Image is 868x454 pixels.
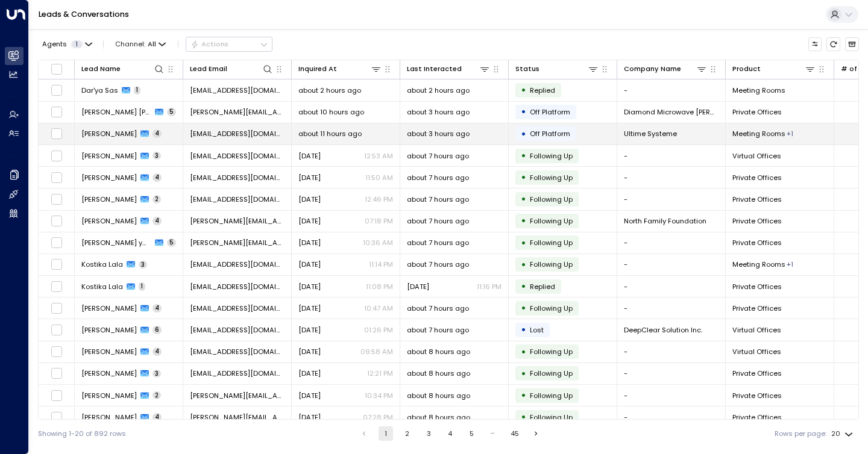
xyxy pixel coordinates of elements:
button: Archived Leads [845,37,859,51]
span: about 2 hours ago [298,86,361,95]
p: 10:34 PM [365,391,393,400]
span: Following Up [530,194,573,204]
span: DeepClear Solution Inc. [624,325,702,335]
span: about 7 hours ago [407,216,469,226]
span: about 7 hours ago [407,325,469,335]
button: Go to page 4 [443,426,458,441]
div: Company Name [624,63,681,75]
div: • [521,365,526,382]
p: 11:08 PM [366,282,393,291]
div: • [521,387,526,403]
div: • [521,344,526,360]
span: baker yadak [81,238,151,247]
span: Arsh Walia [81,151,137,161]
button: Go to page 5 [464,426,479,441]
span: Caroline North [81,216,137,226]
span: logistics@deepclear.ca [190,325,285,335]
span: Virtual Offices [732,325,781,335]
span: about 7 hours ago [407,194,469,204]
span: Following Up [530,391,573,400]
div: 20 [831,426,855,441]
span: Private Offices [732,368,782,378]
span: Following Up [530,347,573,356]
span: Sep 24, 2025 [298,347,321,356]
span: Toggle select row [51,281,63,293]
p: 12:46 PM [365,194,393,204]
span: Sep 29, 2025 [407,282,429,291]
span: 4 [153,304,162,313]
span: quyduongrmt@gmail.com [190,303,285,313]
span: Erika Bjerke [81,173,137,182]
span: Sep 29, 2025 [298,282,321,291]
span: 5 [167,108,176,116]
nav: pagination navigation [356,426,544,441]
span: Toggle select row [51,302,63,314]
td: - [617,167,726,188]
span: 4 [153,217,162,225]
div: Lead Email [190,63,227,75]
span: Private Offices [732,216,782,226]
p: 07:18 PM [365,216,393,226]
button: Actions [186,37,272,51]
div: Product [732,63,816,75]
div: Status [515,63,539,75]
span: about 8 hours ago [407,347,470,356]
span: Kostika Lala [81,260,123,269]
td: - [617,145,726,166]
span: 1 [139,282,145,291]
span: 6 [153,326,162,334]
span: 4 [153,129,162,138]
span: 1 [71,40,83,48]
span: Agents [42,41,67,48]
span: Oct 01, 2025 [298,391,321,400]
button: Go to page 3 [421,426,436,441]
div: Lead Name [81,63,121,75]
span: info@arshwalia.com [190,151,285,161]
span: Pauline Neumann [81,129,137,138]
span: Kostika Lala [81,282,123,291]
button: Agents1 [38,37,95,51]
p: 01:26 PM [364,325,393,335]
span: Shivam Khurania [81,412,137,422]
span: Sep 25, 2025 [298,173,321,182]
span: about 11 hours ago [298,129,362,138]
div: Company Name [624,63,707,75]
span: about 8 hours ago [407,412,470,422]
span: about 3 hours ago [407,129,470,138]
span: Toggle select row [51,106,63,118]
button: Customize [808,37,822,51]
button: Go to page 45 [508,426,522,441]
span: assistant@brandbutter.me [190,173,285,182]
div: • [521,257,526,273]
span: shay@navigatingdivorce.ca [190,194,285,204]
span: caroline@northfamilyfoundation.ca [190,216,285,226]
p: 11:50 AM [365,173,393,182]
td: - [617,385,726,406]
button: Channel:All [112,37,170,51]
span: about 10 hours ago [298,107,364,117]
span: Toggle select row [51,84,63,96]
div: • [521,235,526,251]
span: Toggle select row [51,346,63,358]
span: Refresh [826,37,840,51]
span: 3 [153,152,161,160]
span: Toggle select row [51,324,63,336]
p: 10:47 AM [364,303,393,313]
td: - [617,363,726,384]
span: about 7 hours ago [407,303,469,313]
span: Karthika Adaikkalam Muthiah [81,107,151,117]
span: Virtual Offices [732,151,781,161]
span: All [148,40,156,48]
span: Following Up [530,216,573,226]
div: … [486,426,500,441]
span: Meeting Rooms [732,260,785,269]
td: - [617,297,726,319]
span: info@shotbymadcat.ca [190,86,285,95]
span: Virtual Offices [732,347,781,356]
span: North Family Foundation [624,216,706,226]
div: Inquired At [298,63,337,75]
span: Private Offices [732,173,782,182]
span: Off Platform [530,107,570,117]
span: baker.yadak2@gmail.com [190,238,285,247]
span: Private Offices [732,107,782,117]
